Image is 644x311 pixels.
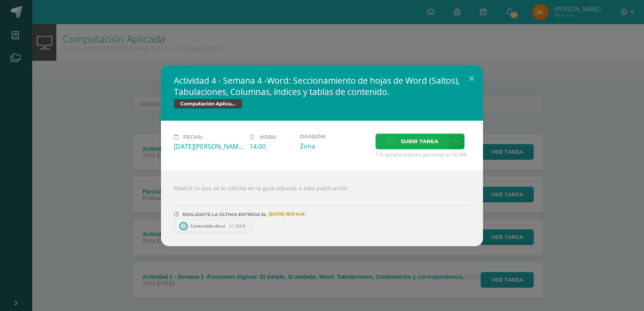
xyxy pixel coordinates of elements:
[182,212,267,217] span: REALIZASTE LA ÚLTIMA ENTREGA EL
[267,214,306,214] span: [DATE] 10:11 A.M.
[460,65,483,93] button: Close (Esc)
[229,223,246,229] span: 21.00KB
[376,151,470,158] span: * El tamaño máximo permitido es 50 MB
[174,99,242,109] span: Computación Aplicada
[260,134,277,140] span: Hora:
[174,219,252,233] a: Contenido.docx 21.00KB
[174,75,470,97] h2: Actividad 4 - Semana 4 -Word: Seccionamiento de hojas de Word (Saltos), Tabulaciones, Columnas, í...
[183,134,203,140] span: Fecha:
[300,142,369,150] div: Zona
[186,223,229,229] span: Contenido.docx
[401,134,438,149] span: Subir tarea
[250,142,293,151] div: 14:00
[174,142,243,151] div: [DATE][PERSON_NAME]
[161,171,483,246] div: Realice lo que se le solicita en la guía adjunta a esta publicación
[300,134,369,140] label: División:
